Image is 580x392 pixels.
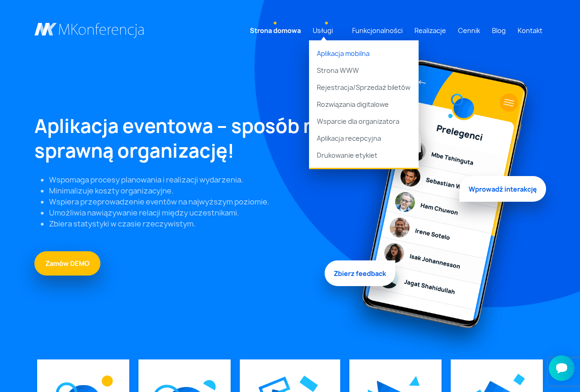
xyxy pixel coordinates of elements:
[34,114,328,163] h1: Aplikacja eventowa – sposób na sprawną organizację!
[309,96,419,113] a: Rozwiązania digitalowe
[348,22,406,39] a: Funkcjonalności
[49,218,328,229] li: Zbiera statystyki w czasie rzeczywistym.
[325,263,395,288] span: Zbierz feedback
[309,22,337,39] a: Usługi
[339,51,546,359] img: Graficzny element strony
[246,22,304,39] a: Strona domowa
[299,375,318,392] img: Graficzny element strony
[203,380,216,391] img: Graficzny element strony
[309,147,419,168] a: Drukowanie etykiet
[488,22,509,39] a: Blog
[409,375,420,386] img: Graficzny element strony
[49,196,328,207] li: Wspiera przeprowadzenie eventów na najwyższym poziomie.
[309,62,419,79] a: Strona WWW
[514,374,525,386] img: Graficzny element strony
[309,113,419,130] a: Wsparcie dla organizatora
[454,22,484,39] a: Cennik
[309,40,419,62] a: Aplikacja mobilna
[411,22,450,39] a: Realizacje
[49,207,328,218] li: Umożliwia nawiązywanie relacji między uczestnikami.
[309,79,419,96] a: Rejestracja/Sprzedaż biletów
[459,178,546,204] span: Wprowadź interakcję
[49,185,328,196] li: Minimalizuje koszty organizacyjne.
[102,375,113,386] img: Graficzny element strony
[34,251,100,276] a: Zamów DEMO
[514,22,546,39] a: Kontakt
[49,174,328,185] li: Wspomaga procesy planowania i realizacji wydarzenia.
[309,130,419,147] a: Aplikacja recepcyjna
[549,355,574,381] iframe: Smartsupp widget button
